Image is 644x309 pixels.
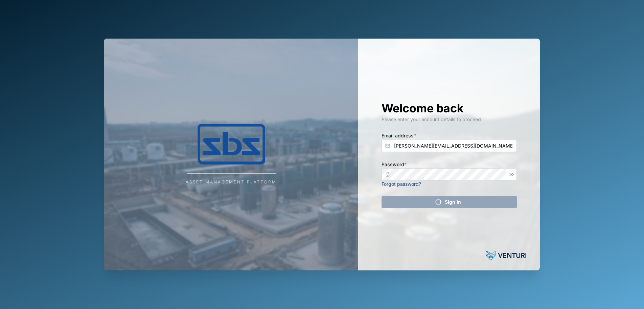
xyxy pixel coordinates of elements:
[382,181,421,187] a: Forgot password?
[382,161,407,168] label: Password
[186,179,277,185] div: Asset Management Platform
[382,101,517,116] h1: Welcome back
[382,132,416,139] label: Email address
[382,140,517,152] input: Enter your email
[486,249,526,262] img: Powered by: Venturi
[164,124,299,164] img: Company Logo
[382,116,517,123] div: Please enter your account details to proceed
